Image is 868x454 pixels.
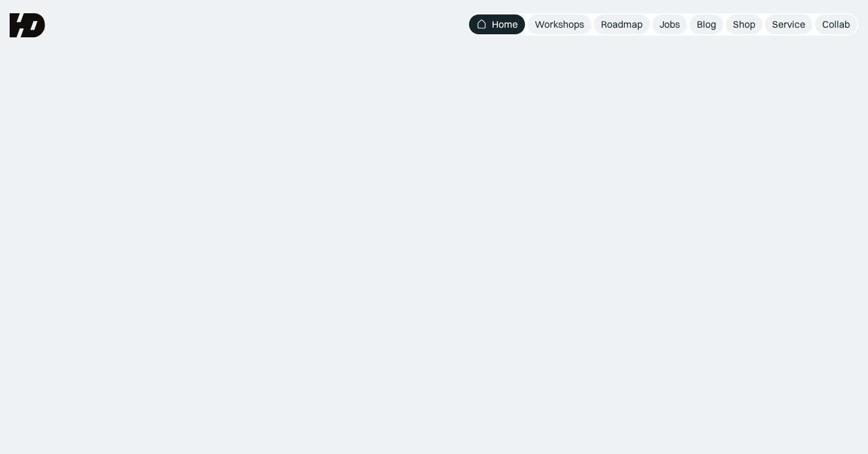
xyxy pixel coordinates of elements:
[659,18,680,31] div: Jobs
[469,14,525,34] a: Home
[726,14,763,34] a: Shop
[822,18,850,31] div: Collab
[652,14,687,34] a: Jobs
[733,18,755,31] div: Shop
[594,14,650,34] a: Roadmap
[535,18,584,31] div: Workshops
[492,18,518,31] div: Home
[815,14,857,34] a: Collab
[765,14,813,34] a: Service
[690,14,723,34] a: Blog
[772,18,805,31] div: Service
[527,14,591,34] a: Workshops
[601,18,643,31] div: Roadmap
[697,18,716,31] div: Blog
